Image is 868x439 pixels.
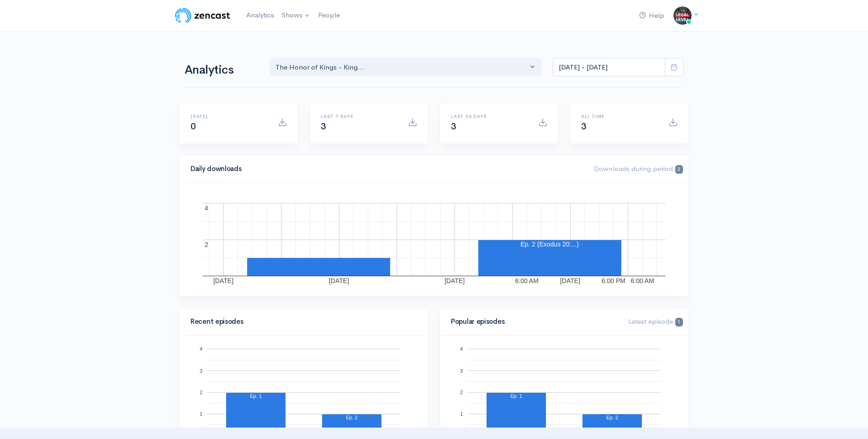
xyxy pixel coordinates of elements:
input: analytics date range selector [553,58,665,77]
text: 6:00 AM [630,277,654,284]
svg: A chart. [451,347,677,438]
text: [DATE] [213,277,233,284]
text: 4 [460,346,463,352]
span: 3 [675,165,683,174]
span: 3 [581,121,587,132]
text: 4 [205,204,208,212]
svg: A chart. [191,194,677,285]
h1: Analytics [185,64,259,77]
a: Analytics [243,5,278,25]
text: Ep. 2 (Exodus 20:...) [520,241,579,248]
text: 2 [205,241,208,248]
text: Ep. 1 [250,393,262,399]
a: People [314,5,344,25]
text: Ep. 2 [606,415,618,420]
text: Ep. 2 [346,415,358,420]
text: 2 [460,390,463,395]
text: 6:00 PM [602,277,625,284]
a: Help [635,6,668,26]
text: 1 [200,411,202,417]
h6: All time [581,114,657,119]
span: 0 [191,121,196,132]
text: 6:00 AM [515,277,538,284]
a: Shows [278,5,314,26]
svg: A chart. [191,347,417,438]
h4: Daily downloads [191,165,583,173]
text: [DATE] [560,277,580,284]
h6: [DATE] [191,114,267,119]
text: 3 [200,368,202,373]
text: Ep. 1 [510,393,522,399]
text: 3 [460,368,463,373]
div: The Honor of Kings - King... [275,62,528,73]
span: 3 [451,121,456,132]
text: [DATE] [329,277,349,284]
h6: Last 7 days [321,114,397,119]
span: 3 [321,121,326,132]
img: ZenCast Logo [174,6,232,25]
span: Latest episode: [628,317,683,326]
text: [DATE] [445,277,465,284]
button: The Honor of Kings - King... [270,58,542,77]
span: 1 [675,318,683,327]
span: Downloads during period: [594,164,683,173]
h6: Last 30 days [451,114,527,119]
img: ... [673,6,692,25]
h4: Popular episodes [451,318,617,326]
text: 2 [200,390,202,395]
h4: Recent episodes [191,318,412,326]
text: 4 [200,346,202,352]
text: 1 [460,411,463,417]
